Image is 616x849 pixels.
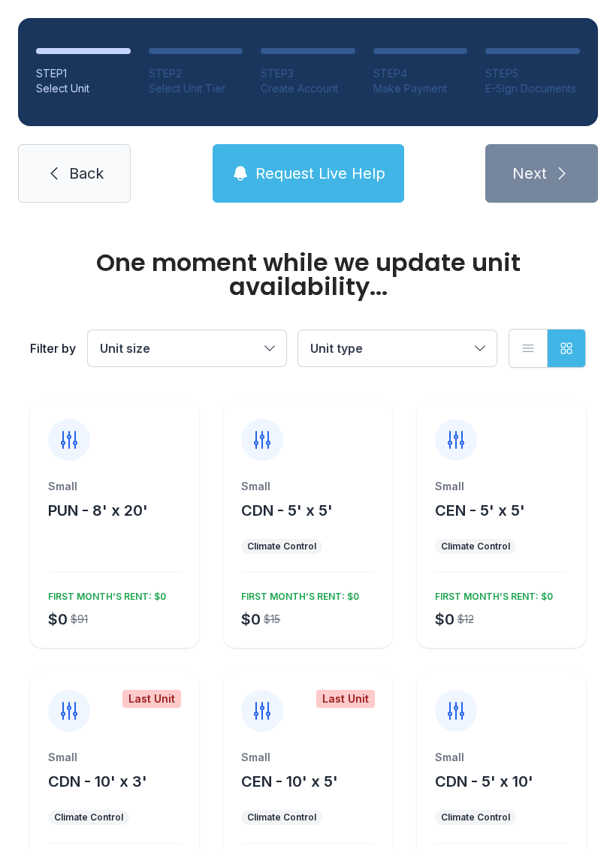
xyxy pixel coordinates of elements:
button: Unit type [298,330,497,366]
span: CEN - 5' x 5' [435,501,525,519]
div: Climate Control [247,540,316,552]
span: Next [512,163,547,184]
div: $0 [48,609,68,630]
div: Climate Control [441,540,510,552]
div: Select Unit Tier [149,81,243,96]
span: CEN - 10' x 5' [241,772,338,790]
div: STEP 4 [373,66,468,81]
span: CDN - 5' x 10' [435,772,533,790]
div: Small [241,479,374,494]
div: Climate Control [247,811,316,823]
span: Back [69,163,104,184]
div: Small [435,479,568,494]
div: $91 [71,612,88,627]
span: Unit type [310,341,363,356]
span: Unit size [100,341,150,356]
button: CEN - 10' x 5' [241,771,338,792]
div: Small [241,750,374,765]
button: CDN - 5' x 5' [241,500,333,521]
div: E-Sign Documents [485,81,580,96]
div: STEP 2 [149,66,243,81]
button: CDN - 5' x 10' [435,771,533,792]
span: CDN - 5' x 5' [241,501,333,519]
div: FIRST MONTH’S RENT: $0 [42,585,166,603]
button: Unit size [88,330,286,366]
button: CDN - 10' x 3' [48,771,147,792]
div: Filter by [30,339,76,357]
div: STEP 1 [36,66,131,81]
div: Create Account [261,81,355,96]
div: Small [48,479,181,494]
div: STEP 5 [485,66,580,81]
div: Small [48,750,181,765]
div: Make Payment [373,81,468,96]
span: CDN - 10' x 3' [48,772,147,790]
div: Last Unit [316,690,375,708]
button: CEN - 5' x 5' [435,500,525,521]
div: One moment while we update unit availability... [30,251,586,299]
div: FIRST MONTH’S RENT: $0 [429,585,553,603]
span: Request Live Help [255,163,385,184]
div: Select Unit [36,81,131,96]
div: $12 [457,612,474,627]
div: $15 [264,612,280,627]
div: Climate Control [54,811,123,823]
button: PUN - 8' x 20' [48,500,148,521]
div: Small [435,750,568,765]
div: Climate Control [441,811,510,823]
div: FIRST MONTH’S RENT: $0 [235,585,359,603]
div: Last Unit [122,690,181,708]
div: $0 [241,609,261,630]
div: $0 [435,609,454,630]
div: STEP 3 [261,66,355,81]
span: PUN - 8' x 20' [48,501,148,519]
